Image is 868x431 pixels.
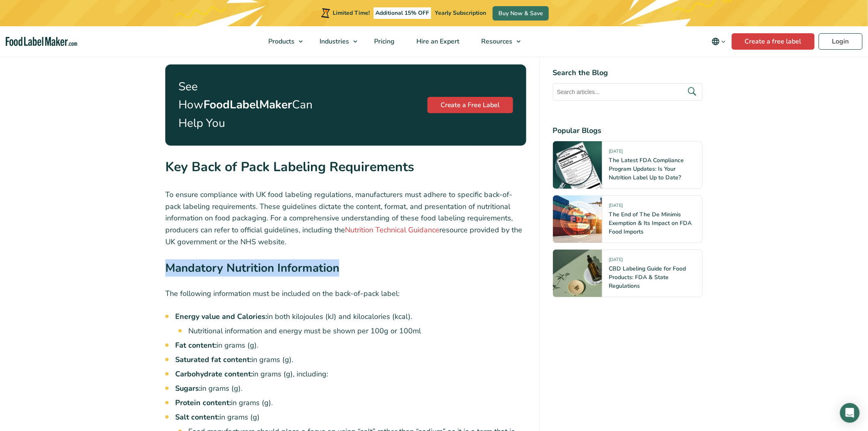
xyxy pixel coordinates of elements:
[318,37,350,46] span: Industries
[309,26,362,57] a: Industries
[609,202,623,212] span: [DATE]
[175,398,231,408] strong: Protein content:
[819,33,863,50] a: Login
[175,383,201,393] strong: Sugars:
[609,265,686,290] a: CBD Labeling Guide for Food Products: FDA & State Regulations
[345,225,439,235] a: Nutrition Technical Guidance
[175,383,526,394] li: in grams (g).
[374,7,432,19] span: Additional 15% OFF
[553,67,703,78] h4: Search the Blog
[266,37,296,46] span: Products
[188,326,526,337] li: Nutritional information and energy must be shown per 100g or 100ml
[427,97,513,113] a: Create a Free Label
[175,369,253,379] strong: Carbohydrate content:
[493,6,549,21] a: Buy Now & Save
[203,97,292,112] strong: FoodLabelMaker
[414,37,461,46] span: Hire an Expert
[6,37,77,46] a: Food Label Maker homepage
[471,26,525,57] a: Resources
[435,9,486,17] span: Yearly Subscription
[840,403,860,423] div: Open Intercom Messenger
[609,257,623,266] span: [DATE]
[406,26,469,57] a: Hire an Expert
[732,33,815,50] a: Create a free label
[479,37,514,46] span: Resources
[178,78,321,133] p: See How Can Help You
[165,158,414,176] strong: Key Back of Pack Labeling Requirements
[175,369,526,380] li: in grams (g), including:
[175,340,217,350] strong: Fat content:
[175,397,526,408] li: in grams (g).
[175,355,251,365] strong: Saturated fat content:
[175,312,267,321] strong: Energy value and Calories:
[333,9,370,17] span: Limited Time!
[165,189,526,248] p: To ensure compliance with UK food labeling regulations, manufacturers must adhere to specific bac...
[165,288,526,300] p: The following information must be included on the back-of-pack label:
[175,340,526,351] li: in grams (g).
[609,148,623,158] span: [DATE]
[175,354,526,365] li: in grams (g).
[372,37,396,46] span: Pricing
[609,211,692,236] a: The End of The De Minimis Exemption & Its Impact on FDA Food Imports
[165,260,339,276] strong: Mandatory Nutrition Information
[553,83,703,101] input: Search articles...
[258,26,307,57] a: Products
[609,156,684,181] a: The Latest FDA Compliance Program Updates: Is Your Nutrition Label Up to Date?
[175,311,526,337] li: in both kilojoules (kJ) and kilocalories (kcal).
[175,412,219,422] strong: Salt content:
[706,33,732,50] button: Change language
[364,26,404,57] a: Pricing
[553,125,703,136] h4: Popular Blogs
